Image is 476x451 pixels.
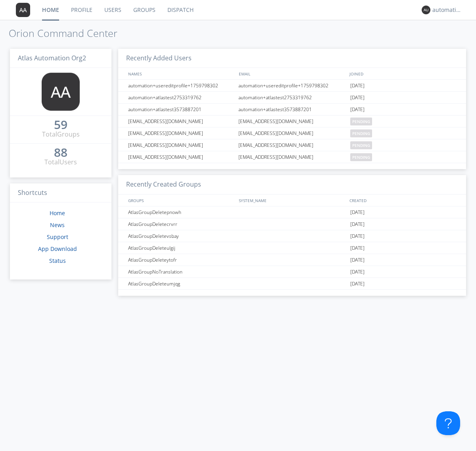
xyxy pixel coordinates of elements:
span: [DATE] [350,230,365,242]
div: GROUPS [126,195,235,206]
img: 373638.png [16,3,30,17]
div: AtlasGroupDeleteumjqg [126,278,236,289]
h3: Shortcuts [10,183,111,203]
div: AtlasGroupDeleteytofr [126,254,236,266]
span: [DATE] [350,92,365,104]
a: [EMAIL_ADDRESS][DOMAIN_NAME][EMAIL_ADDRESS][DOMAIN_NAME]pending [118,116,466,127]
div: 59 [54,121,67,129]
span: [DATE] [350,254,365,266]
a: AtlasGroupDeleteytofr[DATE] [118,254,466,266]
img: 373638.png [422,6,430,14]
a: AtlasGroupDeletevsbay[DATE] [118,230,466,242]
div: [EMAIL_ADDRESS][DOMAIN_NAME] [236,139,348,151]
div: [EMAIL_ADDRESS][DOMAIN_NAME] [126,139,236,151]
a: AtlasGroupDeletecrvrr[DATE] [118,218,466,230]
div: automation+atlastest3573887201 [126,104,236,115]
h3: Recently Added Users [118,49,466,68]
h3: Recently Created Groups [118,175,466,195]
a: Support [47,233,68,241]
div: automation+atlastest2753319762 [126,92,236,103]
a: automation+atlastest3573887201automation+atlastest3573887201[DATE] [118,104,466,116]
iframe: Toggle Customer Support [436,411,460,435]
a: 59 [54,121,67,130]
div: Total Users [44,158,77,167]
a: [EMAIL_ADDRESS][DOMAIN_NAME][EMAIL_ADDRESS][DOMAIN_NAME]pending [118,139,466,151]
div: automation+atlas0003+org2 [432,6,462,14]
div: [EMAIL_ADDRESS][DOMAIN_NAME] [126,127,236,139]
div: NAMES [126,68,235,79]
span: pending [350,118,372,125]
div: AtlasGroupDeletepnowh [126,206,236,218]
span: Atlas Automation Org2 [18,54,86,62]
div: AtlasGroupNoTranslation [126,266,236,278]
a: automation+atlastest2753319762automation+atlastest2753319762[DATE] [118,92,466,104]
a: AtlasGroupDeleteulgij[DATE] [118,242,466,254]
span: [DATE] [350,242,365,254]
div: EMAIL [237,68,347,79]
div: AtlasGroupDeletecrvrr [126,218,236,230]
a: News [50,221,65,229]
div: AtlasGroupDeletevsbay [126,230,236,242]
div: automation+usereditprofile+1759798302 [236,80,348,91]
div: [EMAIL_ADDRESS][DOMAIN_NAME] [236,127,348,139]
a: AtlasGroupDeletepnowh[DATE] [118,206,466,218]
div: AtlasGroupDeleteulgij [126,242,236,254]
span: [DATE] [350,80,365,92]
a: 88 [54,148,67,158]
div: [EMAIL_ADDRESS][DOMAIN_NAME] [236,151,348,163]
span: [DATE] [350,218,365,230]
span: pending [350,129,372,137]
span: pending [350,141,372,149]
a: Home [50,209,65,217]
a: [EMAIL_ADDRESS][DOMAIN_NAME][EMAIL_ADDRESS][DOMAIN_NAME]pending [118,127,466,139]
span: pending [350,153,372,161]
span: [DATE] [350,278,365,290]
a: [EMAIL_ADDRESS][DOMAIN_NAME][EMAIL_ADDRESS][DOMAIN_NAME]pending [118,151,466,163]
div: automation+usereditprofile+1759798302 [126,80,236,91]
a: App Download [38,245,77,252]
a: automation+usereditprofile+1759798302automation+usereditprofile+1759798302[DATE] [118,80,466,92]
div: SYSTEM_NAME [237,195,347,206]
a: AtlasGroupNoTranslation[DATE] [118,266,466,278]
span: [DATE] [350,266,365,278]
span: [DATE] [350,104,365,116]
div: automation+atlastest2753319762 [236,92,348,103]
div: [EMAIL_ADDRESS][DOMAIN_NAME] [236,116,348,127]
div: CREATED [347,195,459,206]
div: JOINED [347,68,459,79]
span: [DATE] [350,206,365,218]
a: AtlasGroupDeleteumjqg[DATE] [118,278,466,290]
div: automation+atlastest3573887201 [236,104,348,115]
img: 373638.png [42,73,80,111]
div: [EMAIL_ADDRESS][DOMAIN_NAME] [126,116,236,127]
div: 88 [54,148,67,156]
div: [EMAIL_ADDRESS][DOMAIN_NAME] [126,151,236,163]
a: Status [49,257,66,264]
div: Total Groups [42,130,80,139]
